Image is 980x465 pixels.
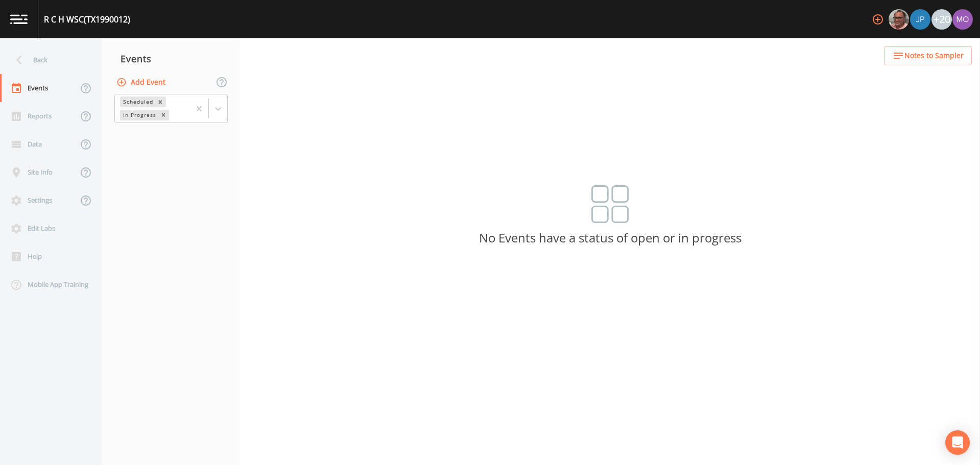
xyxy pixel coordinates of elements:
[10,14,28,24] img: logo
[155,96,166,107] div: Remove Scheduled
[120,110,158,120] div: In Progress
[591,185,629,223] img: svg%3e
[888,9,910,30] div: Mike Franklin
[952,9,973,30] img: 4e251478aba98ce068fb7eae8f78b90c
[240,233,980,242] p: No Events have a status of open or in progress
[910,9,930,30] img: 41241ef155101aa6d92a04480b0d0000
[904,50,964,62] span: Notes to Sampler
[114,73,170,92] button: Add Event
[102,46,240,71] div: Events
[931,9,952,30] div: +20
[910,9,931,30] div: Joshua gere Paul
[889,9,909,30] img: e2d790fa78825a4bb76dcb6ab311d44c
[945,430,970,455] div: Open Intercom Messenger
[884,46,972,65] button: Notes to Sampler
[44,13,130,26] div: R C H WSC (TX1990012)
[158,110,169,120] div: Remove In Progress
[120,96,155,107] div: Scheduled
